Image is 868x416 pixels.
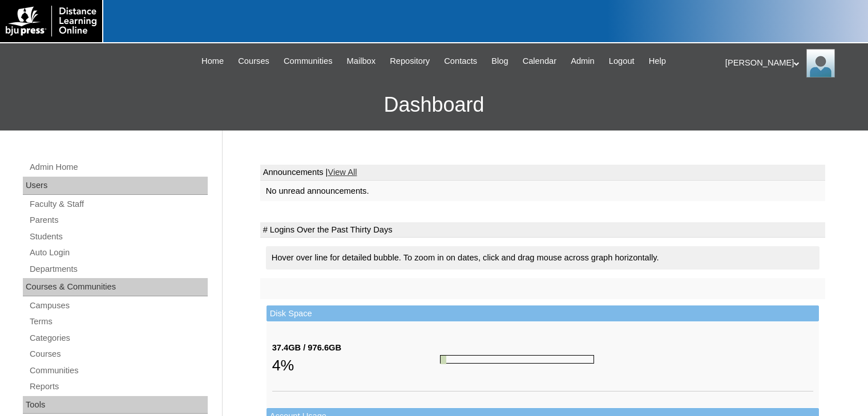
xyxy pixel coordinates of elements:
[491,55,508,68] span: Blog
[260,165,825,181] td: Announcements |
[272,342,440,354] div: 37.4GB / 976.6GB
[29,380,208,394] a: Reports
[29,299,208,313] a: Campuses
[29,246,208,260] a: Auto Login
[238,55,269,68] span: Courses
[23,396,208,414] div: Tools
[384,55,435,68] a: Repository
[23,177,208,195] div: Users
[267,305,819,322] td: Disk Space
[347,55,376,68] span: Mailbox
[486,55,514,68] a: Blog
[29,213,208,227] a: Parents
[272,354,440,377] div: 4%
[284,55,333,68] span: Communities
[201,55,224,68] span: Home
[278,55,338,68] a: Communities
[806,49,835,78] img: Nicole Ditoro
[260,181,825,202] td: No unread announcements.
[609,55,635,68] span: Logout
[232,55,275,68] a: Courses
[438,55,483,68] a: Contacts
[23,278,208,296] div: Courses & Communities
[29,331,208,345] a: Categories
[725,49,857,78] div: [PERSON_NAME]
[643,55,672,68] a: Help
[29,160,208,174] a: Admin Home
[517,55,562,68] a: Calendar
[341,55,382,68] a: Mailbox
[29,364,208,378] a: Communities
[29,197,208,211] a: Faculty & Staff
[6,79,862,130] h3: Dashboard
[328,168,357,177] a: View All
[649,55,666,68] span: Help
[523,55,556,68] span: Calendar
[29,315,208,329] a: Terms
[444,55,477,68] span: Contacts
[565,55,600,68] a: Admin
[29,262,208,276] a: Departments
[29,230,208,244] a: Students
[603,55,640,68] a: Logout
[266,246,819,270] div: Hover over line for detailed bubble. To zoom in on dates, click and drag mouse across graph horiz...
[6,6,96,36] img: logo-white.png
[571,55,595,68] span: Admin
[29,347,208,361] a: Courses
[196,55,229,68] a: Home
[390,55,430,68] span: Repository
[260,222,825,238] td: # Logins Over the Past Thirty Days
